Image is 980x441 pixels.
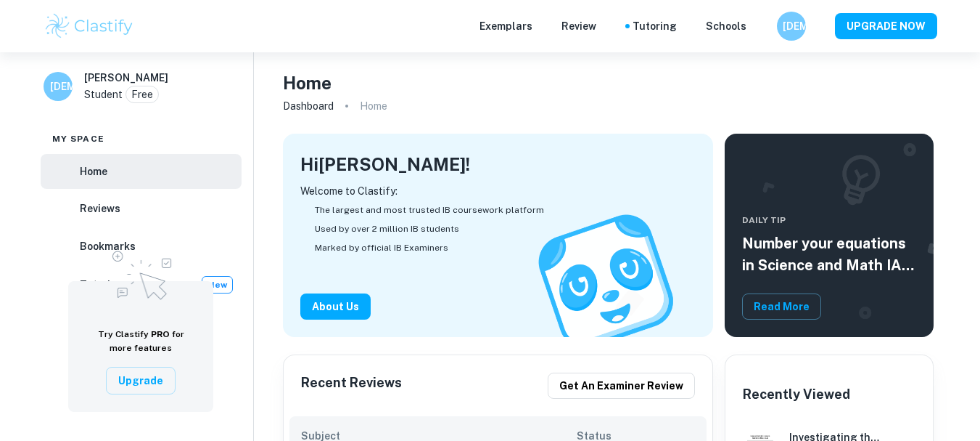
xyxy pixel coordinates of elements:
button: UPGRADE NOW [835,13,937,39]
h6: [PERSON_NAME] [84,70,168,86]
h4: Home [283,70,332,96]
h6: Reviews [80,201,120,217]
button: Read More [742,294,821,320]
span: New [202,278,232,291]
p: Review [561,18,596,34]
h6: Bookmarks [80,238,136,254]
h6: Tutoring [80,277,124,293]
a: Reviews [41,192,242,227]
p: Home [360,98,387,114]
span: Marked by official IB Examiners [315,241,448,254]
a: Home [41,154,242,189]
h4: Hi [PERSON_NAME] ! [300,151,470,177]
a: Schools [706,18,746,34]
h5: Number your equations in Science and Math IAs and EEs [742,232,916,276]
h6: Home [80,163,107,179]
img: Upgrade to Pro [104,242,177,304]
h6: Try Clastify for more features [86,328,196,355]
span: The largest and most trusted IB coursework platform [315,203,544,217]
p: Welcome to Clastify: [300,183,696,199]
a: TutoringNew [41,267,242,303]
h6: Recent Reviews [301,373,402,399]
p: Exemplars [479,18,532,34]
h6: [DEMOGRAPHIC_DATA] [50,78,67,94]
span: Daily Tip [742,214,916,227]
p: Free [131,86,153,102]
img: Clastify logo [44,12,136,41]
h6: Recently Viewed [743,384,850,405]
span: PRO [151,329,170,339]
a: Dashboard [283,96,334,116]
span: Used by over 2 million IB students [315,222,459,235]
span: My space [52,132,104,145]
button: Help and Feedback [758,23,765,30]
a: Bookmarks [41,229,242,264]
button: Upgrade [106,367,176,395]
button: Get an examiner review [548,373,695,399]
button: [DEMOGRAPHIC_DATA] [777,12,806,41]
h6: [DEMOGRAPHIC_DATA] [783,18,799,34]
p: Student [84,86,123,102]
a: Tutoring [633,18,677,34]
button: About Us [300,294,371,320]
